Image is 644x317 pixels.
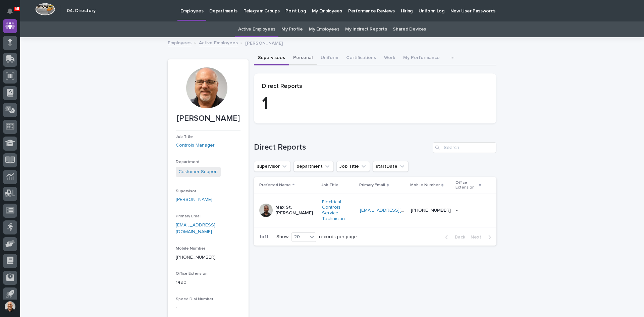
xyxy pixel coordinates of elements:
[176,160,200,164] span: Department
[178,168,218,175] a: Customer Support
[259,181,291,189] p: Preferred Name
[176,255,216,260] a: [PHONE_NUMBER]
[399,51,444,65] button: My Performance
[359,181,385,189] p: Primary Email
[411,208,451,213] a: [PHONE_NUMBER]
[317,51,342,65] button: Uniform
[360,208,436,213] a: [EMAIL_ADDRESS][DOMAIN_NAME]
[319,234,357,240] p: records per page
[254,143,430,152] h1: Direct Reports
[67,8,96,14] h2: 04. Directory
[176,247,205,251] span: Mobile Number
[433,142,496,153] input: Search
[3,300,17,314] button: users-avatar
[176,297,213,301] span: Speed Dial Number
[176,196,212,203] a: [PERSON_NAME]
[254,194,496,227] tr: Max St. [PERSON_NAME]Electrical Controls Service Technician [EMAIL_ADDRESS][DOMAIN_NAME] [PHONE_N...
[199,39,238,46] a: Active Employees
[451,235,465,240] span: Back
[176,214,202,218] span: Primary Email
[35,3,55,15] img: Workspace Logo
[176,304,240,311] p: -
[176,135,193,139] span: Job Title
[281,21,303,37] a: My Profile
[176,223,215,234] a: [EMAIL_ADDRESS][DOMAIN_NAME]
[8,8,17,19] div: Notifications56
[3,4,17,18] button: Notifications
[176,272,208,276] span: Office Extension
[176,114,240,123] p: [PERSON_NAME]
[275,205,317,216] p: Max St. [PERSON_NAME]
[15,6,19,11] p: 56
[321,181,338,189] p: Job Title
[276,234,288,240] p: Show
[468,234,496,240] button: Next
[176,279,240,286] p: 1490
[245,39,283,46] p: [PERSON_NAME]
[176,189,196,193] span: Supervisor
[410,181,440,189] p: Mobile Number
[471,235,485,240] span: Next
[176,142,215,149] a: Controls Manager
[309,21,339,37] a: My Employees
[289,51,317,65] button: Personal
[262,94,488,114] p: 1
[455,179,477,192] p: Office Extension
[342,51,380,65] button: Certifications
[291,233,308,241] div: 20
[293,161,334,172] button: department
[254,229,274,245] p: 1 of 1
[440,234,468,240] button: Back
[456,206,459,213] p: -
[322,199,354,222] a: Electrical Controls Service Technician
[254,161,291,172] button: supervisor
[238,21,275,37] a: Active Employees
[262,83,488,90] p: Direct Reports
[380,51,399,65] button: Work
[336,161,370,172] button: Job Title
[345,21,387,37] a: My Indirect Reports
[254,51,289,65] button: Supervisees
[373,161,409,172] button: startDate
[168,39,192,46] a: Employees
[393,21,426,37] a: Shared Devices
